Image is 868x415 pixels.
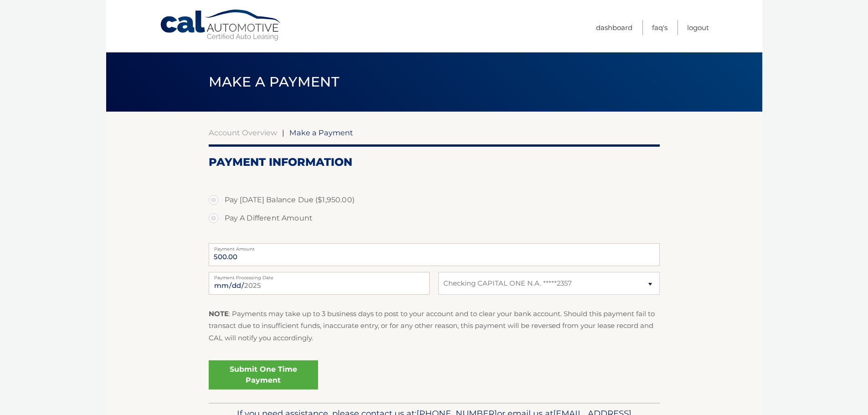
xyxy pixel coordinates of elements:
[209,272,430,295] input: Payment Date
[209,272,430,279] label: Payment Processing Date
[159,9,282,41] a: Cal Automotive
[209,360,318,389] a: Submit One Time Payment
[209,191,660,209] label: Pay [DATE] Balance Due ($1,950.00)
[209,309,229,318] strong: NOTE
[652,20,668,35] a: FAQ's
[282,128,284,137] span: |
[209,209,660,227] label: Pay A Different Amount
[209,243,660,251] label: Payment Amount
[209,73,339,90] span: Make a Payment
[209,243,660,266] input: Payment Amount
[209,155,660,169] h2: Payment Information
[209,308,660,344] p: : Payments may take up to 3 business days to post to your account and to clear your bank account....
[687,20,709,35] a: Logout
[209,128,277,137] a: Account Overview
[289,128,353,137] span: Make a Payment
[596,20,632,35] a: Dashboard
